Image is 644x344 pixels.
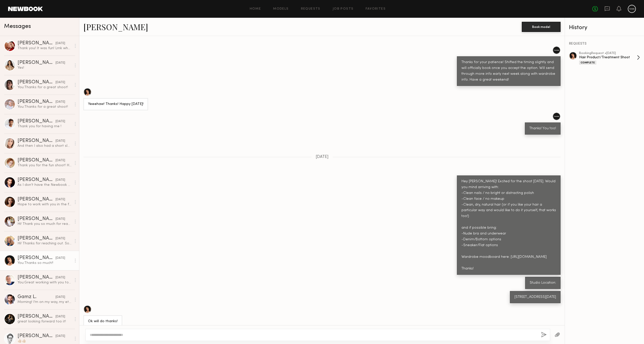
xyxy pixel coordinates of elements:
div: [PERSON_NAME] [17,99,56,104]
div: [DATE] [56,197,65,202]
a: Home [250,7,261,11]
div: [PERSON_NAME] [17,314,56,319]
div: And then I also had a short sleeve white button up and a long sleeve button up [17,143,71,148]
div: You: Thanks for a great shoot! [17,85,71,90]
div: [DATE] [56,217,65,222]
div: [PERSON_NAME] [17,256,56,261]
div: Hi! Thank you so much for reaching out. Unfortunately I’m in [US_STATE] until the end of the mont... [17,222,71,226]
div: [PERSON_NAME] [17,177,56,183]
div: [DATE] [56,275,65,280]
div: [PERSON_NAME] [17,334,56,339]
div: [PERSON_NAME] [17,41,56,46]
div: [DATE] [56,256,65,261]
div: [PERSON_NAME] [17,119,56,124]
div: Thanks! You too! [529,126,556,132]
div: Thank you for the fun shoot! Hope to work with you more! [17,163,71,168]
div: Hi! Thanks for reaching out. Sounds cool. My half day min is $800 if you can swing that. Happy to... [17,241,71,246]
a: Job Posts [333,7,354,11]
div: [DATE] [56,295,65,300]
div: [DATE] [56,100,65,104]
a: Requests [301,7,320,11]
div: Thank you! It was fun! Lmk when the images are out I’d love to share them on socials 🫶🏽🙏🏽 [17,46,71,51]
div: [DATE] [56,314,65,319]
div: [DATE] [56,178,65,183]
div: [DATE] [56,334,65,339]
span: Messages [4,24,31,29]
a: Favorites [366,7,386,11]
div: [DATE] [56,236,65,241]
a: Models [273,7,289,11]
div: Complete [579,61,596,65]
div: booking Request • [DATE] [579,52,637,55]
div: [DATE] [56,139,65,143]
div: Studio Location: [530,280,556,286]
div: Ok will do thanks! [88,319,118,324]
div: [DATE] [56,158,65,163]
div: Hair Product/Treatment Shoot [579,55,637,60]
div: [PERSON_NAME] [17,216,56,222]
a: [PERSON_NAME] [83,21,148,32]
div: [PERSON_NAME] [17,80,56,85]
div: Thanks for your patience! Shifted the timing slightly and will officially book once you accept th... [461,60,556,83]
div: [PERSON_NAME] [17,197,56,202]
div: [DATE] [56,119,65,124]
div: You: Great working with you too. Appreciate it! [17,280,71,285]
span: [DATE] [316,155,329,159]
div: [DATE] [56,80,65,85]
div: [DATE] [56,41,65,46]
div: Gamz L. [17,295,56,300]
div: [PERSON_NAME] [17,236,56,241]
div: Hey [PERSON_NAME]! Excited for the shoot [DATE]. Would you mind arriving with: -Clean nails / no ... [461,179,556,272]
div: great looking forward too it! [17,319,71,324]
div: Yeeehaw! Thanks! Happy [DATE]! [88,101,144,107]
a: Book model [522,24,561,29]
div: Hope to work with you in the future [17,202,71,207]
a: bookingRequest •[DATE]Hair Product/Treatment ShootComplete [579,52,640,65]
div: [PERSON_NAME] [17,275,56,280]
div: [STREET_ADDRESS][DATE] [514,294,556,300]
div: 👍🏼👍🏼 [17,339,71,343]
div: [PERSON_NAME] [17,158,56,163]
div: Yes! [17,65,71,70]
div: You: Thanks so much!! [17,261,71,265]
div: [PERSON_NAME] [17,138,56,143]
div: As I don’t have the Newbook app on my phone, if you need prompt communication, please feel free t... [17,183,71,187]
button: Book model [522,22,561,32]
div: REQUESTS [569,42,640,46]
div: You: Thanks for a great shoot! [17,104,71,109]
div: [DATE] [56,61,65,65]
div: Morning! I’m on my way, my eta 9:10AM [17,300,71,304]
div: [PERSON_NAME] [17,60,56,65]
div: History [569,25,640,31]
div: Thank you for having me ! [17,124,71,129]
